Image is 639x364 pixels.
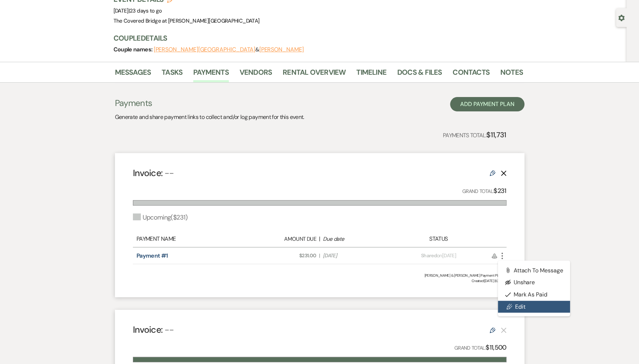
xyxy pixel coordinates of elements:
span: -- [165,167,174,179]
button: Mark as Paid [498,289,570,301]
span: Couple names: [114,46,154,53]
h3: Payments [115,97,304,109]
div: Status [393,235,484,243]
span: $231.00 [250,252,316,259]
h3: Couple Details [114,33,516,43]
span: 23 days to go [130,7,162,14]
h4: Invoice: [133,167,174,179]
a: Messages [115,66,151,82]
button: Attach to Message [498,264,570,276]
strong: $231 [494,186,506,195]
a: Payment #1 [136,252,168,259]
button: Unshare [498,276,570,289]
button: [PERSON_NAME] [259,47,304,52]
button: [PERSON_NAME][GEOGRAPHIC_DATA] [154,47,256,52]
a: Contacts [453,66,490,82]
a: Rental Overview [283,66,346,82]
div: [PERSON_NAME] & [PERSON_NAME] Payment Plan #2 [133,273,506,278]
span: & [154,46,304,53]
div: Amount Due [250,235,316,243]
div: Payment Name [136,235,246,243]
a: Vendors [240,66,272,82]
span: | [319,252,320,259]
p: Grand Total: [454,342,506,353]
span: The Covered Bridge at [PERSON_NAME][GEOGRAPHIC_DATA] [114,17,260,24]
span: -- [165,324,174,336]
span: Created: [DATE] 8:36 PM [133,278,506,284]
a: Payments [193,66,229,82]
div: on [DATE] [393,252,484,259]
button: Add Payment Plan [450,97,524,111]
span: | [129,7,162,14]
button: Open lead details [618,14,625,21]
a: Tasks [162,66,182,82]
button: This payment plan cannot be deleted because it contains links that have been paid through Weven’s... [501,327,506,333]
div: | [246,235,393,243]
span: [DATE] [114,7,162,14]
a: Docs & Files [397,66,442,82]
a: Notes [500,66,523,82]
p: Generate and share payment links to collect and/or log payment for this event. [115,112,304,122]
strong: $11,731 [486,130,506,139]
a: Timeline [356,66,386,82]
div: Due date [323,235,389,243]
a: Edit [498,301,570,313]
h4: Invoice: [133,323,174,336]
span: [DATE] [323,252,389,259]
p: Payments Total: [443,129,506,140]
strong: $11,500 [486,343,506,352]
div: Upcoming ( $231 ) [133,213,188,222]
span: Shared [421,252,437,259]
p: Grand Total: [462,186,506,196]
